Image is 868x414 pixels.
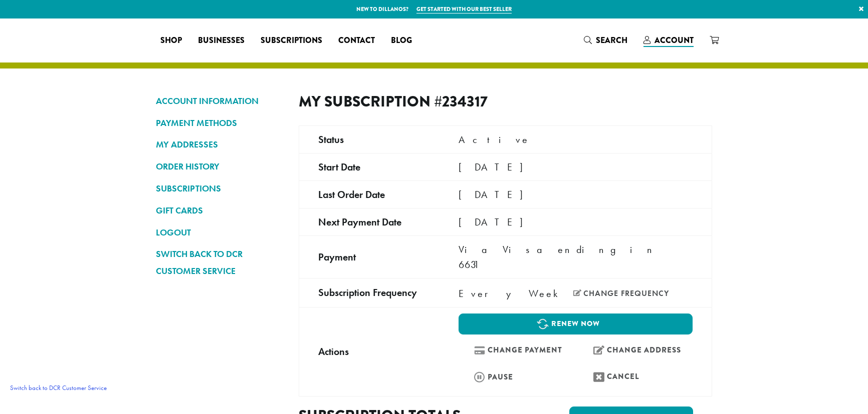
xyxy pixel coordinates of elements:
a: Search [576,32,635,48]
a: Renew now [459,313,693,334]
a: LOGOUT [156,224,284,241]
td: Subscription Frequency [299,278,440,307]
span: Via Visa ending in 6631 [459,243,659,271]
span: Contact [338,34,375,47]
td: Actions [299,307,440,396]
a: Change payment [459,339,573,361]
a: Change address [578,339,693,361]
span: Account [655,34,694,46]
a: Pause [459,366,573,387]
a: GIFT CARDS [156,202,284,219]
td: [DATE] [440,153,712,180]
a: MY ADDRESSES [156,136,284,153]
td: Status [299,125,440,153]
a: SUBSCRIPTIONS [156,180,284,197]
span: Businesses [198,34,245,47]
span: Blog [391,34,412,47]
a: Cancel [578,366,693,387]
td: Last order date [299,180,440,208]
span: Search [596,34,627,46]
td: Payment [299,235,440,278]
td: [DATE] [440,208,712,235]
td: Next payment date [299,208,440,235]
a: Switch back to DCR Customer Service [156,245,284,279]
td: Active [440,125,712,153]
span: Shop [160,34,182,47]
td: Start date [299,153,440,180]
a: ACCOUNT INFORMATION [156,92,284,109]
a: PAYMENT METHODS [156,114,284,131]
a: ORDER HISTORY [156,158,284,175]
span: Every Week [459,286,563,301]
a: Change frequency [573,289,669,297]
a: Switch back to DCR Customer Service [5,379,112,396]
a: Shop [152,32,190,48]
td: [DATE] [440,180,712,208]
h2: My Subscription #234317 [299,92,497,110]
a: Get started with our best seller [416,5,512,13]
span: Subscriptions [261,34,322,47]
